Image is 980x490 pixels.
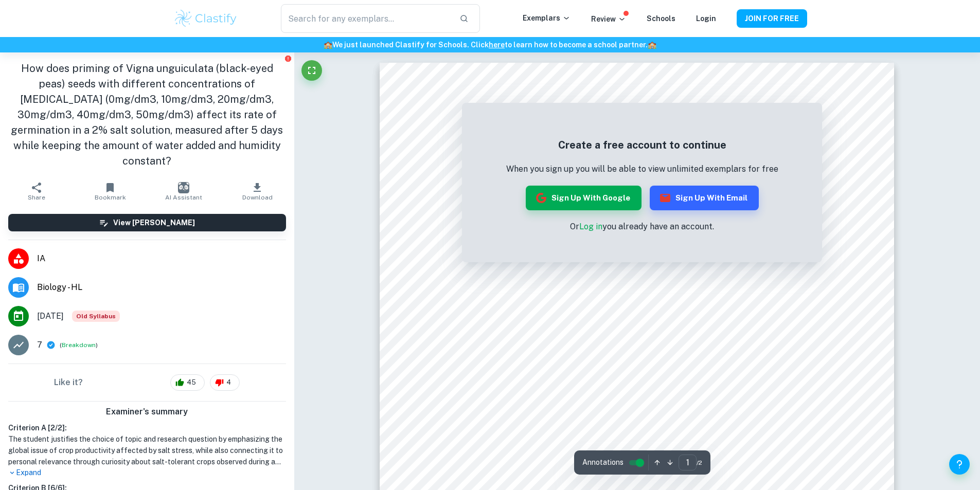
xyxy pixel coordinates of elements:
span: Bookmark [95,194,126,201]
h1: The student justifies the choice of topic and research question by emphasizing the global issue o... [8,433,286,467]
button: AI Assistant [147,177,221,206]
span: Old Syllabus [72,311,120,322]
a: Log in [579,222,602,231]
h6: Examiner's summary [4,406,290,418]
span: IA [37,252,286,265]
span: 45 [181,377,202,388]
h6: View [PERSON_NAME] [113,217,195,228]
p: Or you already have an account. [506,221,778,233]
span: 🏫 [324,41,332,49]
img: AI Assistant [178,182,189,193]
span: Biology - HL [37,281,286,294]
button: JOIN FOR FREE [737,9,807,28]
a: Login [696,14,716,23]
p: When you sign up you will be able to view unlimited exemplars for free [506,163,778,175]
button: Bookmark [74,177,147,206]
span: [DATE] [37,310,64,322]
button: Fullscreen [301,60,322,81]
a: here [489,41,505,49]
button: Sign up with Email [650,186,759,210]
button: Help and Feedback [949,454,970,475]
button: Download [221,177,294,206]
button: View [PERSON_NAME] [8,214,286,231]
h6: We just launched Clastify for Schools. Click to learn how to become a school partner. [2,39,978,50]
button: Sign up with Google [526,186,642,210]
span: 4 [221,377,237,388]
h6: Like it? [54,376,83,389]
p: Exemplars [523,12,571,24]
h6: Criterion A [ 2 / 2 ]: [8,422,286,433]
span: 🏫 [648,41,656,49]
img: Clastify logo [173,8,239,29]
div: 45 [170,374,205,391]
p: Review [591,13,626,25]
div: Starting from the May 2025 session, the Biology IA requirements have changed. It's OK to refer to... [72,311,120,322]
div: 4 [210,374,240,391]
span: Download [242,194,273,201]
a: Schools [647,14,675,23]
span: Annotations [582,457,623,468]
span: ( ) [60,340,98,350]
p: Expand [8,467,286,478]
p: 7 [37,339,42,351]
button: Breakdown [62,340,96,350]
span: AI Assistant [165,194,202,201]
span: Share [28,194,45,201]
h5: Create a free account to continue [506,137,778,153]
input: Search for any exemplars... [281,4,451,33]
span: / 2 [697,458,702,467]
button: Report issue [284,55,292,62]
h1: How does priming of Vigna unguiculata (black-eyed peas) seeds with different concentrations of [M... [8,61,286,169]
